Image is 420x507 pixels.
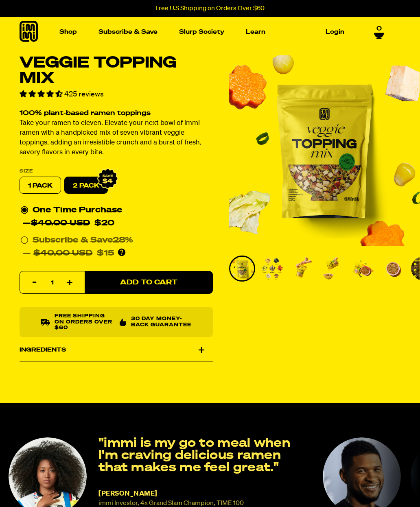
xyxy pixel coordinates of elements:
[350,256,376,282] li: Go to slide 5
[20,339,213,362] div: Ingredients
[25,272,80,295] input: quantity
[94,219,114,227] span: $20
[229,256,255,282] li: Go to slide 1
[229,55,420,246] div: PDP main carousel
[31,219,90,227] del: $40.00 USD
[351,257,374,280] img: Veggie Topping Mix
[95,26,161,38] a: Subscribe & Save
[97,249,114,258] span: $15
[64,177,108,194] label: 2 PACK
[176,26,227,38] a: Slurp Society
[380,256,406,282] li: Go to slide 6
[64,91,104,98] span: 425 reviews
[55,314,113,331] p: Free shipping on orders over $60
[56,17,348,47] nav: Main navigation
[259,256,285,282] li: Go to slide 2
[33,234,133,247] div: Subscribe & Save
[289,256,315,282] li: Go to slide 3
[381,257,405,280] img: Veggie Topping Mix
[113,236,133,245] span: 28%
[374,25,384,39] a: 0
[4,469,88,503] iframe: Marketing Popup
[229,55,420,246] img: Veggie Topping Mix
[120,279,177,286] span: Add to Cart
[20,110,213,117] h2: 100% plant-based ramen toppings
[131,317,192,328] p: 30 Day Money-Back Guarantee
[291,257,314,280] img: Veggie Topping Mix
[321,257,344,280] img: Veggie Topping Mix
[230,257,254,280] img: Veggie Topping Mix
[20,119,213,158] p: Take your ramen to eleven. Elevate your next bowl of immi ramen with a handpicked mix of seven vi...
[98,490,157,497] span: [PERSON_NAME]
[20,204,212,230] div: One Time Purchase
[98,437,313,474] p: "immi is my go to meal when I'm craving delicious ramen that makes me feel great."
[20,177,61,194] label: 1 PACK
[322,26,348,38] a: Login
[20,169,213,174] label: Size
[20,91,64,98] span: 4.36 stars
[260,257,284,280] img: Veggie Topping Mix
[33,249,92,258] del: $40.00 USD
[23,247,114,260] div: —
[229,55,420,246] li: 1 of 7
[155,5,265,12] p: Free U.S Shipping on Orders Over $60
[20,55,213,86] h1: Veggie Topping Mix
[319,256,346,282] li: Go to slide 4
[85,271,213,294] button: Add to Cart
[376,25,382,32] span: 0
[243,26,269,38] a: Learn
[23,217,114,230] div: —
[56,26,80,38] a: Shop
[229,256,420,282] div: PDP main carousel thumbnails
